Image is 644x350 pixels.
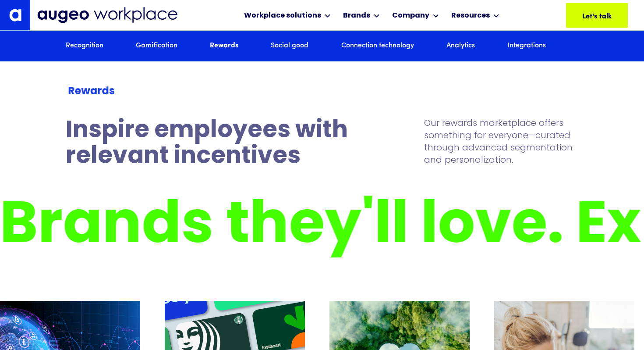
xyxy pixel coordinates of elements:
a: Let's talk [566,3,628,28]
a: Gamification [136,41,177,51]
a: Social good [271,41,308,51]
a: Connection technology [341,41,414,51]
a: Rewards [210,41,238,51]
a: Integrations [507,41,546,51]
img: Augeo Workplace business unit full logo in mignight blue. [37,7,177,23]
div: Company [392,11,429,21]
div: Rewards [68,84,348,100]
h3: Inspire employees with relevant incentives [66,118,350,171]
p: Our rewards marketplace offers something for everyone—curated through advanced segmentation and p... [424,117,578,166]
img: Augeo's "a" monogram decorative logo in white. [9,9,21,21]
div: Brands [343,11,370,21]
a: Analytics [446,41,475,51]
a: Recognition [66,41,103,51]
div: Workplace solutions [244,11,321,21]
div: Resources [451,11,490,21]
